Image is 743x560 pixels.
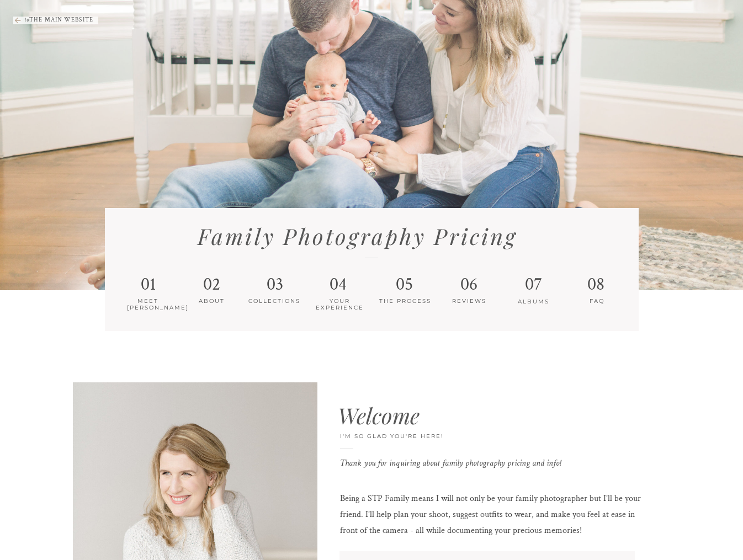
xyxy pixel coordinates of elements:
h1: Family Photography Pricing [198,223,548,254]
h2: YOUR EXPERIENCE [306,298,373,318]
h1: 04 [327,274,349,298]
h2: COLLECTIONS [247,298,302,318]
i: to [24,16,29,24]
p: Thank you for inquiring about family photography pricing and info! [340,456,643,476]
h2: ABOUT [178,298,245,318]
h1: 07 [522,274,545,298]
h1: 01 [137,274,160,298]
h2: THE PROCESS [374,298,436,318]
h2: REVIEWS [436,298,502,318]
h1: 02 [200,274,223,298]
h1: 06 [458,274,480,298]
h2: ALBUMS [508,298,559,319]
p: THE MAIN WEBSITE [24,14,120,23]
h2: MEET [PERSON_NAME] [127,298,169,318]
p: I'm so glad you're here! [340,433,501,441]
h2: FAQ [564,298,630,318]
a: toTHE MAIN WEBSITE [24,14,120,23]
h1: 05 [393,274,416,298]
h1: 03 [263,274,286,298]
h1: Welcome [338,402,427,427]
h1: 08 [585,274,607,298]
